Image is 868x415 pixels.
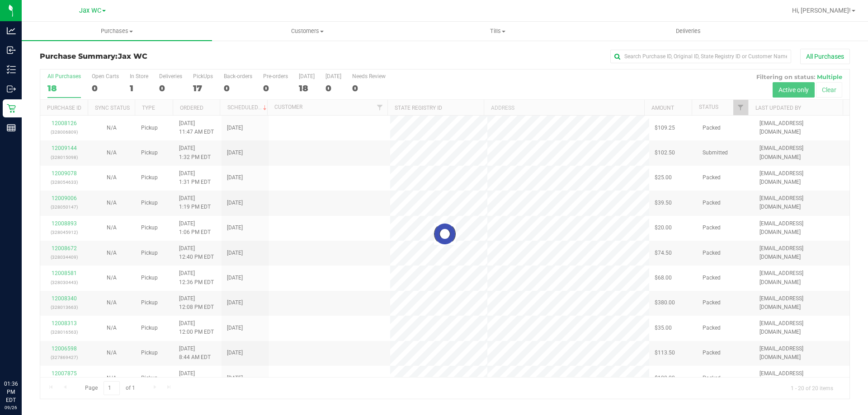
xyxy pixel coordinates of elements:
[40,52,310,61] h3: Purchase Summary:
[212,22,402,41] a: Customers
[7,104,16,113] inline-svg: Retail
[403,27,592,35] span: Tills
[402,22,593,41] a: Tills
[4,404,18,411] p: 09/26
[9,343,36,370] iframe: Resource center
[7,65,16,74] inline-svg: Inventory
[664,27,713,35] span: Deliveries
[79,7,101,14] span: Jax WC
[7,26,16,35] inline-svg: Analytics
[800,49,850,64] button: All Purchases
[212,27,402,35] span: Customers
[22,22,212,41] a: Purchases
[4,380,18,404] p: 01:36 PM EDT
[7,123,16,132] inline-svg: Reports
[7,46,16,55] inline-svg: Inbound
[593,22,783,41] a: Deliveries
[610,50,791,63] input: Search Purchase ID, Original ID, State Registry ID or Customer Name...
[7,84,16,93] inline-svg: Outbound
[22,27,212,35] span: Purchases
[792,7,851,14] span: Hi, [PERSON_NAME]!
[118,52,147,61] span: Jax WC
